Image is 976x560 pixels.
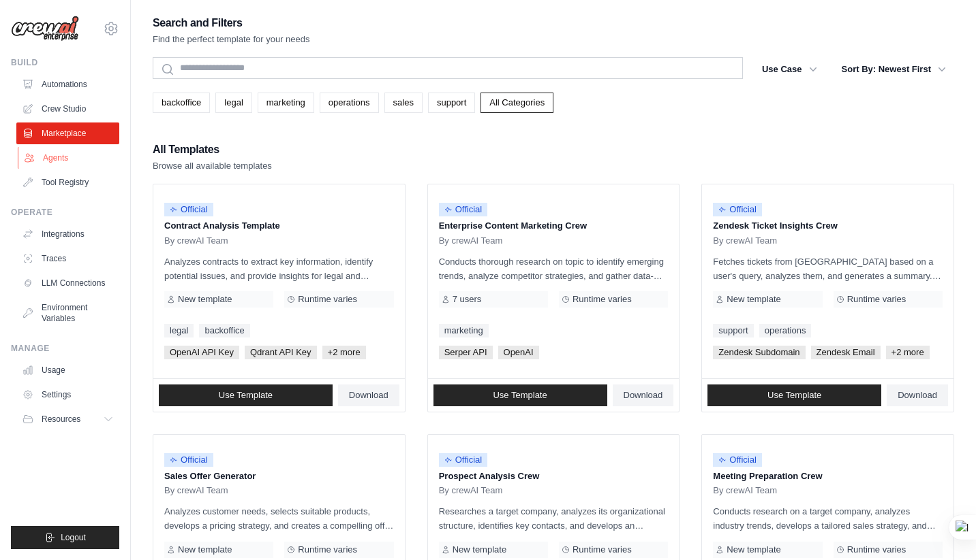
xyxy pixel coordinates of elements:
p: Researches a target company, analyzes its organizational structure, identifies key contacts, and ... [439,504,669,533]
span: Use Template [493,390,547,401]
span: +2 more [322,346,366,359]
span: Use Template [219,390,273,401]
p: Fetches tickets from [GEOGRAPHIC_DATA] based on a user's query, analyzes them, and generates a su... [713,254,943,283]
span: New template [727,544,780,555]
span: OpenAI [498,346,539,359]
button: Use Case [754,57,825,82]
a: Use Template [433,384,607,406]
p: Find the perfect template for your needs [153,33,310,46]
span: By crewAI Team [713,485,777,496]
a: Automations [16,73,119,95]
a: LLM Connections [16,272,119,294]
span: 7 users [453,294,482,305]
p: Browse all available templates [153,159,272,173]
p: Analyzes contracts to extract key information, identify potential issues, and provide insights fo... [164,254,394,283]
a: Integrations [16,223,119,245]
a: Traces [16,248,119,269]
span: Runtime varies [847,544,906,555]
span: OpenAI API Key [164,346,239,359]
span: Zendesk Email [811,346,881,359]
a: support [713,324,753,337]
span: Download [349,390,388,401]
a: backoffice [153,93,210,113]
button: Logout [11,526,119,549]
button: Resources [16,408,119,430]
span: Resources [42,414,80,425]
div: Operate [11,207,119,218]
a: Download [613,384,674,406]
a: Download [338,384,399,406]
button: Sort By: Newest First [834,57,954,82]
p: Conducts research on a target company, analyzes industry trends, develops a tailored sales strate... [713,504,943,533]
a: Use Template [159,384,333,406]
p: Prospect Analysis Crew [439,470,669,483]
a: Usage [16,359,119,381]
a: operations [320,93,379,113]
a: Crew Studio [16,98,119,120]
a: Tool Registry [16,171,119,193]
span: Official [439,203,488,216]
a: support [428,93,475,113]
a: Settings [16,384,119,406]
a: marketing [258,93,314,113]
span: By crewAI Team [439,485,503,496]
h2: All Templates [153,140,272,159]
span: By crewAI Team [164,485,228,496]
span: Official [164,453,213,467]
div: Build [11,57,119,68]
a: backoffice [199,324,249,337]
span: Download [898,390,937,401]
a: All Categories [481,93,553,113]
span: Download [624,390,663,401]
span: Zendesk Subdomain [713,346,805,359]
p: Conducts thorough research on topic to identify emerging trends, analyze competitor strategies, a... [439,254,669,283]
h2: Search and Filters [153,14,310,33]
span: New template [178,544,232,555]
span: Runtime varies [573,544,632,555]
span: Runtime varies [298,294,357,305]
a: Marketplace [16,122,119,144]
div: Manage [11,343,119,354]
span: By crewAI Team [439,235,503,246]
span: Runtime varies [573,294,632,305]
span: Serper API [439,346,493,359]
span: Official [164,203,213,216]
p: Meeting Preparation Crew [713,470,943,483]
a: legal [164,324,194,337]
a: Download [887,384,948,406]
span: Runtime varies [298,544,357,555]
a: Environment Variables [16,297,119,329]
span: Official [713,203,762,216]
span: Official [439,453,488,467]
p: Zendesk Ticket Insights Crew [713,219,943,233]
span: Runtime varies [847,294,906,305]
p: Contract Analysis Template [164,219,394,233]
span: New template [453,544,506,555]
a: sales [384,93,423,113]
a: Use Template [707,384,881,406]
span: Use Template [767,390,821,401]
p: Sales Offer Generator [164,470,394,483]
a: marketing [439,324,489,337]
span: +2 more [886,346,930,359]
span: Qdrant API Key [245,346,317,359]
span: By crewAI Team [164,235,228,246]
a: operations [759,324,812,337]
span: Logout [61,532,86,543]
span: New template [178,294,232,305]
img: Logo [11,16,79,42]
a: legal [215,93,251,113]
a: Agents [18,147,121,169]
span: New template [727,294,780,305]
p: Analyzes customer needs, selects suitable products, develops a pricing strategy, and creates a co... [164,504,394,533]
span: Official [713,453,762,467]
p: Enterprise Content Marketing Crew [439,219,669,233]
span: By crewAI Team [713,235,777,246]
iframe: Chat Widget [908,495,976,560]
